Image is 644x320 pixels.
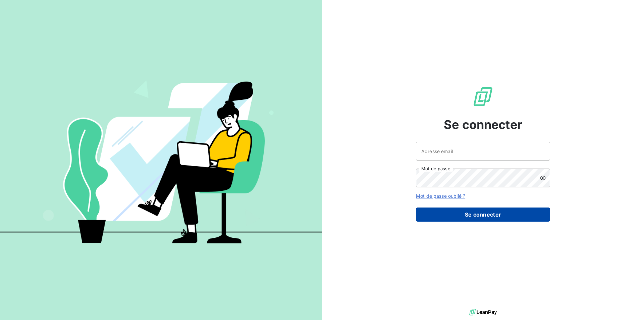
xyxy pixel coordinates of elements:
[416,193,465,199] a: Mot de passe oublié ?
[416,208,550,222] button: Se connecter
[469,307,497,317] img: logo
[472,86,494,107] img: Logo LeanPay
[444,116,522,134] span: Se connecter
[416,142,550,161] input: placeholder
